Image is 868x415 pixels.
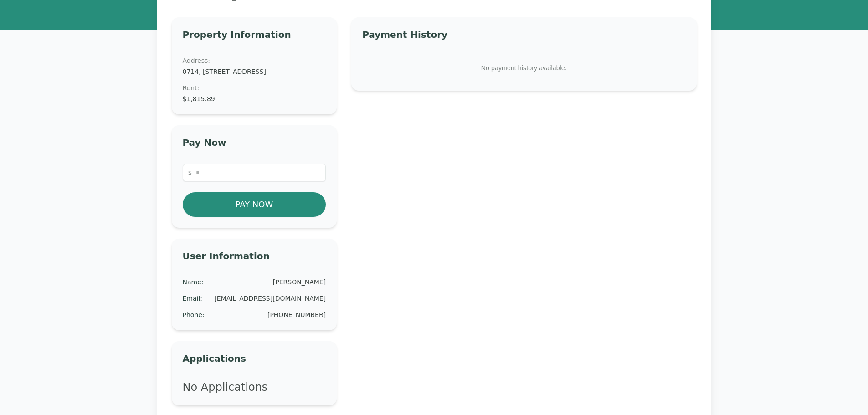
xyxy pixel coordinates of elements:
[183,380,326,395] p: No Applications
[183,352,326,369] h3: Applications
[183,250,326,266] h3: User Information
[214,294,326,303] div: [EMAIL_ADDRESS][DOMAIN_NAME]
[183,310,205,319] div: Phone :
[183,136,326,153] h3: Pay Now
[267,310,326,319] div: [PHONE_NUMBER]
[183,94,326,103] dd: $1,815.89
[273,277,326,287] div: [PERSON_NAME]
[183,67,326,76] dd: 0714, [STREET_ADDRESS]
[183,56,326,65] dt: Address:
[183,277,204,287] div: Name :
[362,28,685,45] h3: Payment History
[362,56,685,80] p: No payment history available.
[183,28,326,45] h3: Property Information
[183,294,203,303] div: Email :
[183,192,326,217] button: Pay Now
[183,83,326,92] dt: Rent :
